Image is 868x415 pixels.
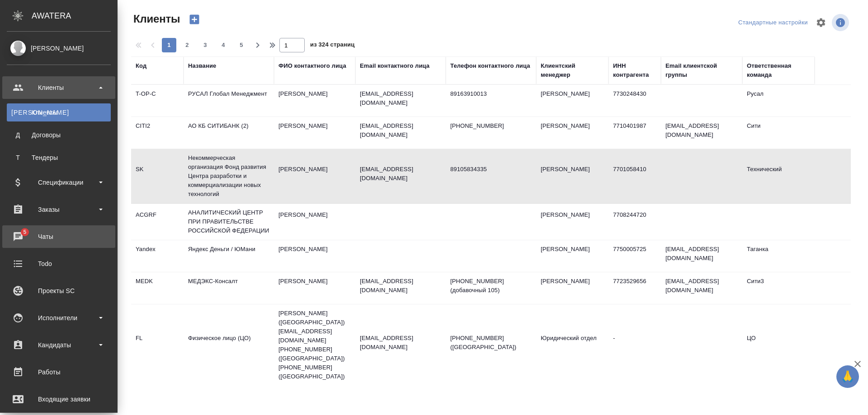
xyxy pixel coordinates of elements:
td: T-OP-C [131,85,184,117]
td: [PERSON_NAME] [274,240,355,272]
a: Работы [2,361,115,383]
div: Договоры [11,131,106,140]
a: [PERSON_NAME]Клиенты [7,103,111,121]
td: ЦО [742,329,815,361]
a: ТТендеры [7,149,111,167]
td: АНАЛИТИЧЕСКИЙ ЦЕНТР ПРИ ПРАВИТЕЛЬСТВЕ РОССИЙСКОЙ ФЕДЕРАЦИИ [184,204,274,240]
p: [EMAIL_ADDRESS][DOMAIN_NAME] [360,165,441,183]
p: [EMAIL_ADDRESS][DOMAIN_NAME] [360,89,441,107]
span: 2 [180,41,194,50]
td: [PERSON_NAME] [274,272,355,304]
td: [PERSON_NAME] [536,160,609,192]
td: [PERSON_NAME] [536,272,609,304]
span: Клиенты [131,12,180,26]
td: 7723529656 [609,272,661,304]
div: Кандидаты [7,338,111,352]
div: ИНН контрагента [613,61,656,79]
td: Технический [742,160,815,192]
td: - [609,329,661,361]
div: AWATERA [32,7,118,25]
td: АО КБ СИТИБАНК (2) [184,117,274,149]
td: 7730248430 [609,85,661,117]
div: Клиенты [7,81,111,94]
div: Клиентский менеджер [541,61,604,79]
div: [PERSON_NAME] [7,43,111,53]
div: Заказы [7,203,111,216]
div: Клиенты [11,108,106,117]
td: FL [131,329,184,361]
div: Название [188,61,216,70]
p: [PHONE_NUMBER] (добавочный 105) [450,277,532,295]
div: Чаты [7,230,111,243]
td: Сити [742,117,815,149]
span: 5 [18,228,32,237]
button: 3 [198,38,212,52]
td: Сити3 [742,272,815,304]
td: 7708244720 [609,206,661,238]
button: Создать [184,12,205,27]
td: [PERSON_NAME] [536,240,609,272]
td: [EMAIL_ADDRESS][DOMAIN_NAME] [661,240,742,272]
p: [PHONE_NUMBER] ([GEOGRAPHIC_DATA]) [450,334,532,352]
td: 7750005725 [609,240,661,272]
span: из 324 страниц [310,39,354,52]
a: 5Чаты [2,225,115,248]
span: Настроить таблицу [810,12,832,33]
div: Todo [7,257,111,270]
td: Физическое лицо (ЦО) [184,329,274,361]
p: [EMAIL_ADDRESS][DOMAIN_NAME] [360,121,441,140]
div: Email контактного лица [360,61,429,70]
td: MEDK [131,272,184,304]
td: Некоммерческая организация Фонд развития Центра разработки и коммерциализации новых технологий [184,149,274,203]
div: Исполнители [7,311,111,325]
td: 7701058410 [609,160,661,192]
td: РУСАЛ Глобал Менеджмент [184,85,274,117]
div: Спецификации [7,176,111,189]
span: Посмотреть информацию [832,14,851,31]
a: Входящие заявки [2,388,115,410]
button: 4 [216,38,231,52]
p: 89105834335 [450,165,532,174]
td: Русал [742,85,815,117]
div: Код [136,61,146,70]
div: ФИО контактного лица [278,61,346,70]
td: Яндекс Деньги / ЮМани [184,240,274,272]
td: [PERSON_NAME] [274,117,355,149]
td: [EMAIL_ADDRESS][DOMAIN_NAME] [661,272,742,304]
div: Email клиентской группы [665,61,738,79]
button: 2 [180,38,194,52]
td: МЕДЭКС-Консалт [184,272,274,304]
p: 89163910013 [450,89,532,98]
td: Юридический отдел [536,329,609,361]
div: Работы [7,365,111,379]
div: split button [736,16,810,30]
td: 7710401987 [609,117,661,149]
div: Входящие заявки [7,392,111,406]
div: Тендеры [11,153,106,162]
span: 3 [198,41,212,50]
td: Таганка [742,240,815,272]
button: 5 [234,38,249,52]
td: ACGRF [131,206,184,238]
td: SK [131,160,184,192]
td: [PERSON_NAME] [274,206,355,238]
td: CITI2 [131,117,184,149]
td: [PERSON_NAME] [274,85,355,117]
p: [PHONE_NUMBER] [450,121,532,131]
button: 🙏 [836,365,859,388]
span: 🙏 [840,367,855,386]
td: [PERSON_NAME] [274,160,355,192]
td: [PERSON_NAME] [536,85,609,117]
td: [PERSON_NAME] ([GEOGRAPHIC_DATA]) [EMAIL_ADDRESS][DOMAIN_NAME] [PHONE_NUMBER] ([GEOGRAPHIC_DATA])... [274,304,355,386]
td: [PERSON_NAME] [536,206,609,238]
td: [EMAIL_ADDRESS][DOMAIN_NAME] [661,117,742,149]
a: Todo [2,252,115,275]
td: [PERSON_NAME] [536,117,609,149]
span: 5 [234,41,249,50]
p: [EMAIL_ADDRESS][DOMAIN_NAME] [360,334,441,352]
div: Телефон контактного лица [450,61,530,70]
a: Проекты SC [2,280,115,302]
span: 4 [216,41,231,50]
div: Проекты SC [7,284,111,298]
td: Yandex [131,240,184,272]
